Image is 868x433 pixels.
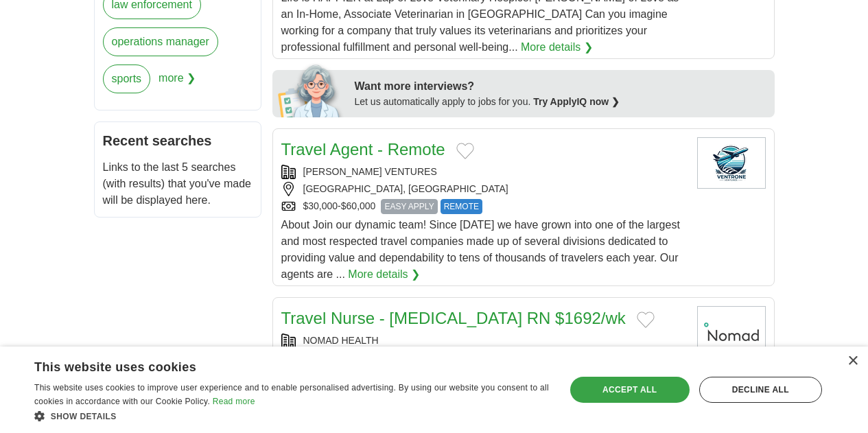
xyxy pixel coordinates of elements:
img: Nomad Health logo [697,306,766,358]
div: [GEOGRAPHIC_DATA], [GEOGRAPHIC_DATA] [281,182,686,196]
a: NOMAD HEALTH [303,335,379,346]
a: Travel Nurse - [MEDICAL_DATA] RN $1692/wk [281,309,626,327]
div: Close [847,356,858,366]
button: Add to favorite jobs [456,143,474,159]
button: Add to favorite jobs [637,312,655,328]
span: About Join our dynamic team! Since [DATE] we have grown into one of the largest and most respecte... [281,219,680,280]
span: Show details [51,412,117,421]
span: EASY APPLY [381,199,437,214]
a: More details ❯ [348,266,420,283]
a: Travel Agent - Remote [281,140,445,159]
div: Show details [34,409,550,423]
div: This website uses cookies [34,355,515,375]
div: Want more interviews? [355,78,766,95]
img: apply-iq-scientist.png [278,62,344,117]
div: $30,000-$60,000 [281,199,686,214]
div: Let us automatically apply to jobs for you. [355,95,766,109]
div: [PERSON_NAME] VENTURES [281,165,686,179]
a: sports [103,65,151,93]
img: Company logo [697,137,766,189]
div: Accept all [570,377,690,403]
span: This website uses cookies to improve user experience and to enable personalised advertising. By u... [34,383,549,406]
a: More details ❯ [521,39,593,56]
a: Try ApplyIQ now ❯ [533,96,620,107]
span: REMOTE [441,199,482,214]
span: more ❯ [159,65,196,102]
div: Decline all [699,377,822,403]
a: operations manager [103,27,218,56]
a: Read more, opens a new window [213,397,255,406]
h2: Recent searches [103,130,253,151]
p: Links to the last 5 searches (with results) that you've made will be displayed here. [103,159,253,209]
